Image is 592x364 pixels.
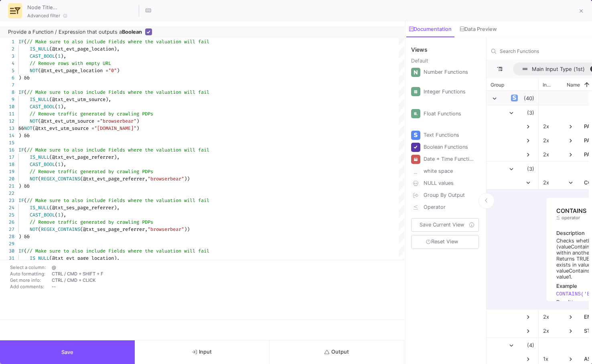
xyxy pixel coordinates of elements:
[167,147,209,153] span: ation will fail
[25,2,138,12] input: Node Title...
[38,118,100,124] span: (@txt_evt_utm_source =
[524,91,534,105] span: (40)
[55,103,58,110] span: (
[324,349,349,355] span: Output
[527,338,534,352] span: (4)
[61,53,66,59] span: ),
[55,53,58,59] span: (
[58,212,61,218] span: 1
[27,12,60,19] span: Advanced filter
[52,277,95,283] span: CTRL / CMD + CLICK
[424,129,474,141] div: Text Functions
[30,96,49,103] span: IS_NULL
[148,176,184,182] span: "browserbear"
[8,283,50,290] td: Add comments:
[52,284,56,289] span: --
[410,108,480,120] button: Float Functions
[424,201,474,213] div: Operator
[52,271,103,277] span: CTRL / CMD + SHIFT + F
[18,183,30,189] span: ) &&
[410,66,480,78] button: Number Functions
[543,82,551,88] span: Inputs
[100,118,136,124] span: "browserbear"
[539,133,563,147] div: 2x
[411,235,479,249] button: Reset View
[18,233,30,240] span: ) &&
[80,176,148,182] span: (@txt_evt_page_referrer,
[61,161,66,168] span: ),
[30,154,49,160] span: IS_NULL
[424,153,474,165] div: Date + Time Functions
[527,106,534,120] span: (3)
[122,29,142,35] b: Boolean
[24,38,27,45] span: (
[24,147,27,153] span: (
[18,147,24,153] span: IF
[18,75,30,81] span: ) &&
[24,248,27,254] span: (
[30,118,38,124] span: NOT
[30,176,38,182] span: NOT
[410,189,480,201] button: Group By Output
[184,176,190,182] span: ))
[30,60,111,67] span: // Remove rows with empty URL
[420,222,464,228] span: Save Current View
[30,168,153,175] span: // Remove traffic generated by crawling PDPs
[411,218,479,232] button: Save Current View
[30,111,153,117] span: // Remove traffic generated by crawling PDPs
[410,86,480,98] button: Integer Functions
[38,67,108,74] span: (@txt_evt_page_location =
[49,46,120,52] span: (@txt_evt_page_location),
[49,255,120,261] span: (@txt_evt_page_location),
[61,212,66,218] span: ),
[192,349,212,355] span: Input
[27,38,167,45] span: // Make sure to also include Fields where the valu
[8,271,50,277] td: Auto formatting:
[38,176,41,182] span: (
[61,103,66,110] span: ),
[10,6,20,16] img: row-advanced-ui.svg
[30,212,55,218] span: CAST_BOOL
[140,3,156,19] button: Hotkeys List
[8,277,50,283] td: Get more info:
[270,340,404,364] button: Output
[30,53,55,59] span: CAST_BOOL
[30,67,38,74] span: NOT
[410,177,480,189] button: NULL values
[424,66,474,78] div: Number Functions
[167,38,209,45] span: ation will fail
[27,197,167,204] span: // Make sure to also include Fields where the valu
[135,340,270,364] button: Input
[567,82,580,88] span: Name
[460,26,497,32] div: Data Preview
[410,129,480,141] button: Text Functions
[58,161,61,168] span: 1
[27,147,167,153] span: // Make sure to also include Fields where the valu
[167,248,209,254] span: ation will fail
[410,37,482,54] div: Views
[8,29,142,35] div: Provide a Function / Expression that outputs a
[167,89,209,95] span: ation will fail
[424,141,474,153] div: Boolean Functions
[18,197,24,204] span: IF
[500,48,587,54] input: Search for function names
[409,26,452,32] div: Documentation
[27,89,167,95] span: // Make sure to also include Fields where the valu
[55,212,58,218] span: (
[424,189,474,201] div: Group By Output
[24,89,27,95] span: (
[527,162,534,176] span: (3)
[410,165,480,177] button: white space
[410,201,480,213] button: Operator
[49,154,120,160] span: (@txt_evt_page_referrer),
[167,197,209,204] span: ation will fail
[41,226,80,233] span: REGEX_CONTAINS
[94,125,136,131] span: "[DOMAIN_NAME]"
[539,324,563,338] div: 2x
[184,226,190,233] span: ))
[30,161,55,168] span: CAST_BOOL
[32,125,94,131] span: (@txt_evt_utm_source =
[30,226,38,233] span: NOT
[424,86,474,98] div: Integer Functions
[539,147,563,161] div: 2x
